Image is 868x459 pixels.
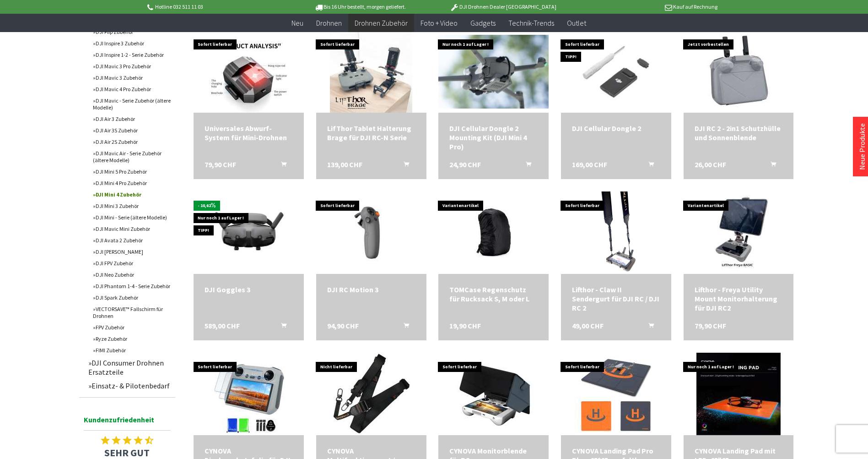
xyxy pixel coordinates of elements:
[393,321,415,333] button: In den Warenkorb
[355,18,408,27] span: Drohnen Zubehör
[88,235,175,246] a: DJI Avata 2 Zubehör
[88,344,175,356] a: FIMI Zubehör
[205,285,293,294] a: DJI Goggles 3 589,00 CHF In den Warenkorb
[194,196,304,270] img: DJI Goggles 3
[453,353,535,435] img: CYNOVA Monitorblende für RC
[695,285,783,312] div: Lifthor - Freya Utility Mount Monitorhalterung für DJI RC2
[316,196,426,270] img: DJI RC Motion 3
[572,285,660,312] a: Lifthor - Claw II Sendergurt für DJI RC / DJI RC 2 49,00 CHF In den Warenkorb
[88,136,175,148] a: DJI Air 2S Zubehör
[310,14,348,33] a: Drohnen
[205,285,293,294] div: DJI Goggles 3
[695,321,726,330] span: 79,90 CHF
[84,379,175,393] a: Einsatz- & Pilotenbedarf
[88,212,175,223] a: DJI Mini - Serie (ältere Modelle)
[327,160,362,169] span: 139,00 CHF
[88,95,175,113] a: DJI Mavic - Serie Zubehör (ältere Modelle)
[88,177,175,189] a: DJI Mini 4 Pro Zubehör
[327,321,359,330] span: 94,90 CHF
[760,160,782,172] button: In den Warenkorb
[327,124,415,142] div: LifThor Tablet Halterung Brage für DJI RC-N Serie
[470,18,496,27] span: Gadgets
[88,333,175,344] a: Ryze Zubehör
[393,160,415,172] button: In den Warenkorb
[464,14,502,33] a: Gadgets
[88,246,175,257] a: DJI [PERSON_NAME]
[291,18,303,27] span: Neu
[414,14,464,33] a: Foto + Video
[572,124,660,133] a: DJI Cellular Dongle 2 169,00 CHF In den Warenkorb
[438,35,549,109] img: DJI Cellular Dongle 2 Mounting Kit (DJI Mini 4 Pro)
[207,353,290,435] img: CYNOVA Displayschutzfolie für DJI RC / DJI RC 2, gehärteter Glasschutz
[567,18,586,27] span: Outlet
[695,285,783,312] a: Lifthor - Freya Utility Mount Monitorhalterung für DJI RC2 79,90 CHF
[327,124,415,142] a: LifThor Tablet Halterung Brage für DJI RC-N Serie 139,00 CHF In den Warenkorb
[88,60,175,72] a: DJI Mavic 3 Pro Zubehör
[88,269,175,280] a: DJI Neo Zubehör
[146,1,289,12] p: Hotline 032 511 11 03
[205,124,293,142] a: Universales Abwurf-System für Mini-Drohnen 79,90 CHF In den Warenkorb
[561,14,593,33] a: Outlet
[205,124,293,142] div: Universales Abwurf-System für Mini-Drohnen
[205,321,240,330] span: 589,00 CHF
[270,160,292,172] button: In den Warenkorb
[289,1,431,12] p: Bis 16 Uhr bestellt, morgen geliefert.
[508,18,554,27] span: Technik-Trends
[88,38,175,49] a: DJI Inspire 3 Zubehör
[84,414,171,431] span: Kundenzufriedenheit
[449,285,538,303] a: TOMCase Regenschutz für Rucksack S, M oder L 19,90 CHF
[431,1,574,12] p: DJI Drohnen Dealer [GEOGRAPHIC_DATA]
[575,1,717,12] p: Kauf auf Rechnung
[327,285,415,294] a: DJI RC Motion 3 94,90 CHF In den Warenkorb
[88,280,175,292] a: DJI Phantom 1-4 - Serie Zubehör
[88,322,175,333] a: FPV Zubehör
[637,160,659,172] button: In den Warenkorb
[421,18,458,27] span: Foto + Video
[502,14,561,33] a: Technik-Trends
[210,30,288,113] img: Universales Abwurf-System für Mini-Drohnen
[453,191,535,274] img: TOMCase Regenschutz für Rucksack S, M oder L
[88,189,175,200] a: DJI Mini 4 Zubehör
[88,49,175,60] a: DJI Inspire 1-2 - Serie Zubehör
[88,83,175,95] a: DJI Mavic 4 Pro Zubehör
[695,124,783,142] a: DJI RC 2 - 2in1 Schutzhülle und Sonnenblende 26,00 CHF In den Warenkorb
[572,321,604,330] span: 49,00 CHF
[88,200,175,212] a: DJI Mini 3 Zubehör
[316,18,342,27] span: Drohnen
[330,353,412,435] img: CYNOVA Multifunktionsgurt / Tragegurt Universal
[572,160,607,169] span: 169,00 CHF
[857,123,867,170] a: Neue Produkte
[88,148,175,166] a: DJI Mavic Air - Serie Zubehör (ältere Modelle)
[348,14,414,33] a: Drohnen Zubehör
[696,353,781,435] img: CYNOVA Landing Pad mit LED, 65"65cm
[449,160,481,169] span: 24,90 CHF
[637,321,659,333] button: In den Warenkorb
[79,446,175,459] span: SEHR GUT
[449,124,538,151] div: DJI Cellular Dongle 2 Mounting Kit (DJI Mini 4 Pro)
[449,321,481,330] span: 19,90 CHF
[88,113,175,125] a: DJI Air 3 Zubehör
[449,124,538,151] a: DJI Cellular Dongle 2 Mounting Kit (DJI Mini 4 Pro) 24,90 CHF In den Warenkorb
[703,191,775,274] img: Lifthor - Freya Utility Mount Monitorhalterung für DJI RC2
[285,14,310,33] a: Neu
[697,30,780,113] img: DJI RC 2 - 2in1 Schutzhülle und Sonnenblende
[449,285,538,303] div: TOMCase Regenschutz für Rucksack S, M oder L
[586,191,646,274] img: Lifthor - Claw II Sendergurt für DJI RC / DJI RC 2
[327,285,415,294] div: DJI RC Motion 3
[330,30,412,113] img: LifThor Tablet Halterung Brage für DJI RC-N Serie
[88,125,175,136] a: DJI Air 3S Zubehör
[270,321,292,333] button: In den Warenkorb
[88,257,175,269] a: DJI FPV Zubehör
[695,124,783,142] div: DJI RC 2 - 2in1 Schutzhülle und Sonnenblende
[695,160,726,169] span: 26,00 CHF
[88,223,175,235] a: DJI Mavic Mini Zubehör
[84,356,175,379] a: DJI Consumer Drohnen Ersatzteile
[575,353,657,435] img: CYNOVA Landing Pad Pro Plus, 65*65cm, faltbar
[572,124,660,133] div: DJI Cellular Dongle 2
[88,292,175,303] a: DJI Spark Zubehör
[572,285,660,312] div: Lifthor - Claw II Sendergurt für DJI RC / DJI RC 2
[205,160,236,169] span: 79,90 CHF
[561,35,671,109] img: DJI Cellular Dongle 2
[88,303,175,322] a: VECTORSAVE™ Fallschirm für Drohnen
[88,166,175,177] a: DJI Mini 5 Pro Zubehör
